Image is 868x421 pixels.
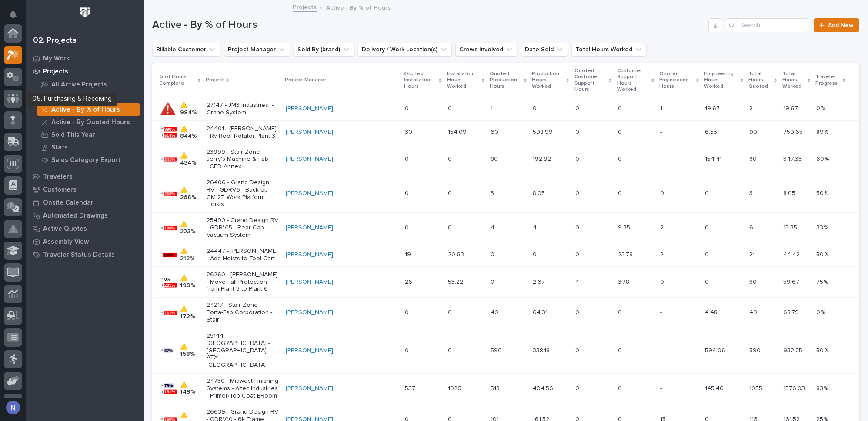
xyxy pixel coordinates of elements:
tr: ⚠️ 172%24217 - Stair Zone - Porta-Fab Corporation - Stair[PERSON_NAME] 00 00 4040 64.3164.31 00 0... [152,297,859,328]
tr: ⚠️ 199%26260 - [PERSON_NAME] - Move Fall Protection from Plant 3 to Plant 6[PERSON_NAME] 2626 53.... [152,267,859,298]
p: 154.09 [448,127,468,136]
p: 0 [575,154,581,163]
h1: Active - By % of Hours [152,19,705,31]
p: 40 [749,307,759,316]
p: 2.67 [533,277,547,286]
p: 4.48 [705,307,719,316]
p: 932.25 [783,345,804,355]
p: 0 [575,222,581,232]
p: My Work [43,55,70,63]
p: 26260 - [PERSON_NAME] - Move Fall Protection from Plant 3 to Plant 6 [207,271,279,293]
p: 0 [491,249,496,259]
p: 53.22 [448,277,465,286]
p: Sales Category Export [51,156,120,164]
a: Active - By Quoted Hours [33,116,144,128]
p: 64.31 [533,307,549,316]
p: 80 [749,154,758,163]
p: 50 % [816,188,830,197]
a: All Active Projects [33,78,144,90]
button: Notifications [4,5,22,23]
p: Engineering Hours Worked [704,69,738,91]
p: Automated Drawings [43,212,108,220]
p: 9.35 [618,222,632,232]
p: Traveler Status Details [43,251,115,259]
p: 0 [405,222,411,232]
p: 4 [533,222,538,232]
p: 598.99 [533,127,554,136]
p: Active Quotes [43,225,87,233]
p: 0 [575,249,581,259]
a: [PERSON_NAME] [286,385,333,392]
p: 590 [491,345,504,355]
p: 338.18 [533,345,551,355]
a: [PERSON_NAME] [286,190,333,197]
p: 8.05 [533,188,547,197]
p: 0 [491,277,496,286]
tr: ⚠️ 434%23999 - Stair Zone - Jerry's Machine & Fab - LCPD Annex[PERSON_NAME] 00 00 8080 192.92192.... [152,144,859,175]
button: Billable Customer [152,43,220,56]
p: 0 [533,249,538,259]
div: Search [726,18,808,32]
div: 02. Projects [33,36,77,46]
p: 4 [491,222,496,232]
a: Travelers [26,170,144,183]
p: Installation Hours Worked [447,69,480,91]
p: 80 [491,154,500,163]
img: Workspace Logo [77,4,93,20]
p: Sold This Year [51,131,95,139]
p: Customer Support Hours Worked [617,66,650,95]
a: [PERSON_NAME] [286,251,333,259]
p: 1055 [749,383,764,392]
p: 0 [618,307,624,316]
a: Sales Category Export [33,154,144,166]
p: 25144 - [GEOGRAPHIC_DATA] - [GEOGRAPHIC_DATA] - ATX [GEOGRAPHIC_DATA] [207,332,279,369]
p: 1576.03 [783,383,807,392]
p: 21 [749,249,757,259]
p: 60 % [816,154,831,163]
button: Date Sold [521,43,568,56]
button: users-avatar [4,398,22,417]
p: 44.42 [783,249,801,259]
p: 154.41 [705,154,724,163]
button: Project Manager [224,43,290,56]
p: Quoted Engineering Hours [659,69,694,91]
p: 0 [405,188,411,197]
a: [PERSON_NAME] [286,224,333,232]
button: Crews Involved [455,43,517,56]
p: 59.67 [783,277,801,286]
p: % of Hours Complete [159,72,196,88]
p: 1 [491,103,494,113]
a: Projects [26,65,144,78]
a: [PERSON_NAME] [286,129,333,136]
p: - [660,307,664,316]
p: 0 [533,103,538,113]
p: 24447 - [PERSON_NAME] - Add Hoists to Tool Cart [207,248,279,262]
p: 594.06 [705,345,727,355]
p: Active - By % of Hours [326,2,391,12]
a: Active Quotes [26,222,144,235]
p: 0 [575,103,581,113]
p: - [660,127,664,136]
tr: ⚠️ 844%24401 - [PERSON_NAME] - Rv Roof Rotator Plant 3[PERSON_NAME] 3030 154.09154.09 6060 598.99... [152,121,859,144]
p: 0 [575,188,581,197]
p: - [660,154,664,163]
p: Active - By % of Hours [51,106,120,114]
p: 347.33 [783,154,804,163]
a: Traveler Status Details [26,248,144,261]
p: 0 [448,103,454,113]
p: Total Hours Quoted [748,69,772,91]
a: [PERSON_NAME] [286,105,333,113]
p: Projects [43,68,68,76]
p: - [660,345,664,355]
a: All Projects [33,91,144,103]
p: 404.56 [533,383,555,392]
p: 3 [491,188,496,197]
p: 6.55 [705,127,719,136]
a: Projects [293,2,317,12]
p: 27147 - JM3 Industries - Crane System [207,102,279,116]
p: ⚠️ 172% [180,305,200,320]
p: 19.67 [705,103,721,113]
p: All Active Projects [51,81,107,89]
a: Stats [33,141,144,153]
p: 0 % [816,103,827,113]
